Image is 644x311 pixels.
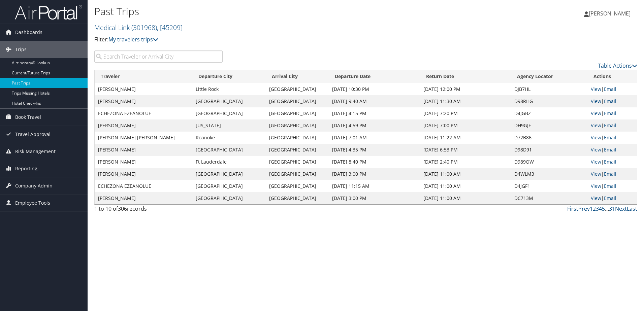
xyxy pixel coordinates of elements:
[420,144,511,156] td: [DATE] 6:53 PM
[329,70,420,83] th: Departure Date: activate to sort column ascending
[420,132,511,144] td: [DATE] 11:22 AM
[587,180,637,192] td: |
[590,205,593,212] a: 1
[266,144,329,156] td: [GEOGRAPHIC_DATA]
[591,86,601,92] a: View
[420,70,511,83] th: Return Date: activate to sort column ascending
[604,195,616,201] a: Email
[95,70,192,83] th: Traveler: activate to sort column ascending
[95,156,192,168] td: [PERSON_NAME]
[15,160,37,177] span: Reporting
[587,70,637,83] th: Actions
[95,107,192,119] td: ECHEZONA EZEANOLUE
[511,70,587,83] th: Agency Locator: activate to sort column ascending
[329,107,420,119] td: [DATE] 4:15 PM
[604,122,616,129] a: Email
[266,168,329,180] td: [GEOGRAPHIC_DATA]
[192,168,266,180] td: [GEOGRAPHIC_DATA]
[329,83,420,95] td: [DATE] 10:30 PM
[329,192,420,204] td: [DATE] 3:00 PM
[94,205,223,216] div: 1 to 10 of records
[192,144,266,156] td: [GEOGRAPHIC_DATA]
[591,134,601,141] a: View
[266,70,329,83] th: Arrival City: activate to sort column ascending
[604,183,616,189] a: Email
[15,126,51,143] span: Travel Approval
[511,132,587,144] td: D72B86
[15,195,50,211] span: Employee Tools
[329,168,420,180] td: [DATE] 3:00 PM
[192,95,266,107] td: [GEOGRAPHIC_DATA]
[587,192,637,204] td: |
[94,4,456,19] h1: Past Trips
[609,205,615,212] a: 31
[329,132,420,144] td: [DATE] 7:01 AM
[587,132,637,144] td: |
[157,23,183,32] span: , [ 45209 ]
[567,205,578,212] a: First
[118,205,127,212] span: 306
[604,146,616,153] a: Email
[587,107,637,119] td: |
[589,10,631,17] span: [PERSON_NAME]
[420,119,511,132] td: [DATE] 7:00 PM
[329,156,420,168] td: [DATE] 8:40 PM
[604,98,616,104] a: Email
[15,24,42,41] span: Dashboards
[420,180,511,192] td: [DATE] 11:00 AM
[192,180,266,192] td: [GEOGRAPHIC_DATA]
[511,168,587,180] td: D4WLM3
[604,86,616,92] a: Email
[95,168,192,180] td: [PERSON_NAME]
[420,95,511,107] td: [DATE] 11:30 AM
[615,205,627,212] a: Next
[591,146,601,153] a: View
[587,119,637,132] td: |
[95,192,192,204] td: [PERSON_NAME]
[94,23,183,32] a: Medical Link
[591,98,601,104] a: View
[511,119,587,132] td: DH9GJF
[15,41,27,58] span: Trips
[420,83,511,95] td: [DATE] 12:00 PM
[587,95,637,107] td: |
[192,192,266,204] td: [GEOGRAPHIC_DATA]
[591,171,601,177] a: View
[329,180,420,192] td: [DATE] 11:15 AM
[95,83,192,95] td: [PERSON_NAME]
[329,144,420,156] td: [DATE] 4:35 PM
[266,95,329,107] td: [GEOGRAPHIC_DATA]
[511,83,587,95] td: DJB7HL
[596,205,599,212] a: 3
[95,119,192,132] td: [PERSON_NAME]
[266,107,329,119] td: [GEOGRAPHIC_DATA]
[192,83,266,95] td: Little Rock
[591,195,601,201] a: View
[266,192,329,204] td: [GEOGRAPHIC_DATA]
[578,205,590,212] a: Prev
[511,144,587,156] td: D98D91
[604,134,616,141] a: Email
[587,156,637,168] td: |
[266,156,329,168] td: [GEOGRAPHIC_DATA]
[192,70,266,83] th: Departure City: activate to sort column ascending
[94,50,223,63] input: Search Traveler or Arrival City
[604,159,616,165] a: Email
[329,95,420,107] td: [DATE] 9:40 AM
[587,168,637,180] td: |
[266,132,329,144] td: [GEOGRAPHIC_DATA]
[15,4,82,20] img: airportal-logo.png
[192,156,266,168] td: Ft Lauderdale
[584,3,637,24] a: [PERSON_NAME]
[602,205,605,212] a: 5
[94,35,456,44] p: Filter:
[95,144,192,156] td: [PERSON_NAME]
[192,132,266,144] td: Roanoke
[329,119,420,132] td: [DATE] 4:59 PM
[95,95,192,107] td: [PERSON_NAME]
[266,83,329,95] td: [GEOGRAPHIC_DATA]
[266,180,329,192] td: [GEOGRAPHIC_DATA]
[108,36,158,43] a: My travelers trips
[420,107,511,119] td: [DATE] 7:20 PM
[420,192,511,204] td: [DATE] 11:00 AM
